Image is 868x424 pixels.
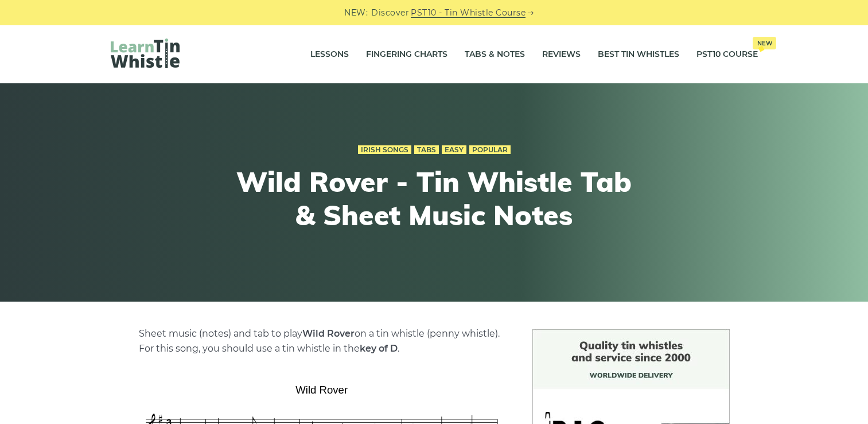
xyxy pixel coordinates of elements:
span: New [753,37,776,49]
strong: key of D [360,343,398,354]
a: Tabs [414,145,439,155]
a: PST10 CourseNew [696,40,758,69]
p: Sheet music (notes) and tab to play on a tin whistle (penny whistle). For this song, you should u... [139,326,505,356]
a: Fingering Charts [366,40,447,69]
a: Reviews [542,40,581,69]
a: Lessons [310,40,349,69]
img: LearnTinWhistle.com [111,38,180,68]
a: Easy [442,145,466,155]
a: Best Tin Whistles [598,40,679,69]
h1: Wild Rover - Tin Whistle Tab & Sheet Music Notes [223,165,645,232]
a: Irish Songs [358,145,411,155]
a: Popular [469,145,511,155]
a: Tabs & Notes [465,40,525,69]
strong: Wild Rover [302,328,355,339]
